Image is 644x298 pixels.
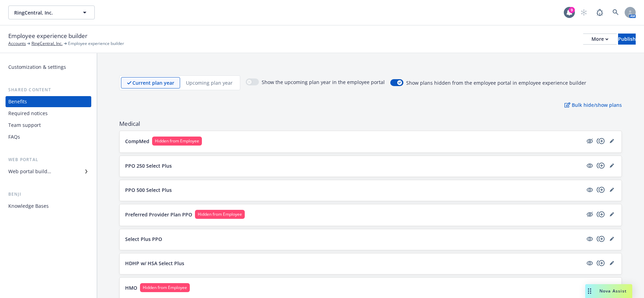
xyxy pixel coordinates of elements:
[586,210,594,218] a: hidden
[6,201,91,212] a: Knowledge Bases
[586,161,594,170] a: visible
[186,79,233,86] p: Upcoming plan year
[125,260,184,267] p: HDHP w/ HSA Select Plus
[597,161,605,170] a: copyPlus
[8,120,41,131] div: Team support
[577,6,591,19] a: Start snowing
[125,186,583,194] button: PPO 500 Select Plus
[14,9,74,16] span: RingCentral, Inc.
[608,283,616,292] a: editPencil
[618,34,636,45] button: Publish
[608,161,616,170] a: editPencil
[8,40,26,47] a: Accounts
[68,40,124,47] span: Employee experience builder
[8,6,95,19] button: RingCentral, Inc.
[586,283,594,292] a: hidden
[608,137,616,145] a: editPencil
[564,101,622,109] p: Bulk hide/show plans
[119,120,622,128] span: Medical
[6,191,91,198] div: Benji
[583,34,617,45] button: More
[586,259,594,267] a: visible
[6,62,91,73] a: Customization & settings
[608,235,616,243] a: editPencil
[8,31,87,40] span: Employee experience builder
[132,79,174,86] p: Current plan year
[155,138,199,144] span: Hidden from Employee
[31,40,63,47] a: RingCentral, Inc.
[597,283,605,292] a: copyPlus
[262,78,385,87] span: Show the upcoming plan year in the employee portal
[6,166,91,177] a: Web portal builder
[125,137,583,146] button: CompMedHidden from Employee
[597,235,605,243] a: copyPlus
[6,96,91,107] a: Benefits
[608,259,616,267] a: editPencil
[125,283,583,292] button: HMOHidden from Employee
[198,211,242,217] span: Hidden from Employee
[597,186,605,194] a: copyPlus
[125,284,137,291] p: HMO
[608,210,616,218] a: editPencil
[586,186,594,194] a: visible
[125,162,172,169] p: PPO 250 Select Plus
[586,137,594,145] a: hidden
[597,259,605,267] a: copyPlus
[618,34,636,44] div: Publish
[125,210,583,219] button: Preferred Provider Plan PPOHidden from Employee
[597,210,605,218] a: copyPlus
[608,186,616,194] a: editPencil
[125,235,162,243] p: Select Plus PPO
[125,235,583,243] button: Select Plus PPO
[586,235,594,243] a: visible
[125,162,583,169] button: PPO 250 Select Plus
[6,131,91,142] a: FAQs
[593,6,607,19] a: Report a Bug
[6,86,91,93] div: Shared content
[8,166,51,177] div: Web portal builder
[597,137,605,145] a: copyPlus
[8,201,49,212] div: Knowledge Bases
[6,108,91,119] a: Required notices
[585,284,632,298] button: Nova Assist
[125,260,583,267] button: HDHP w/ HSA Select Plus
[585,284,594,298] div: Drag to move
[609,6,623,19] a: Search
[591,34,608,44] div: More
[125,186,172,194] p: PPO 500 Select Plus
[8,131,20,142] div: FAQs
[6,120,91,131] a: Team support
[8,108,48,119] div: Required notices
[8,62,66,73] div: Customization & settings
[406,79,586,86] span: Show plans hidden from the employee portal in employee experience builder
[8,96,27,107] div: Benefits
[569,7,575,13] div: 9
[125,138,149,145] p: CompMed
[599,288,627,294] span: Nova Assist
[125,211,192,218] p: Preferred Provider Plan PPO
[143,285,187,291] span: Hidden from Employee
[6,156,91,163] div: Web portal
